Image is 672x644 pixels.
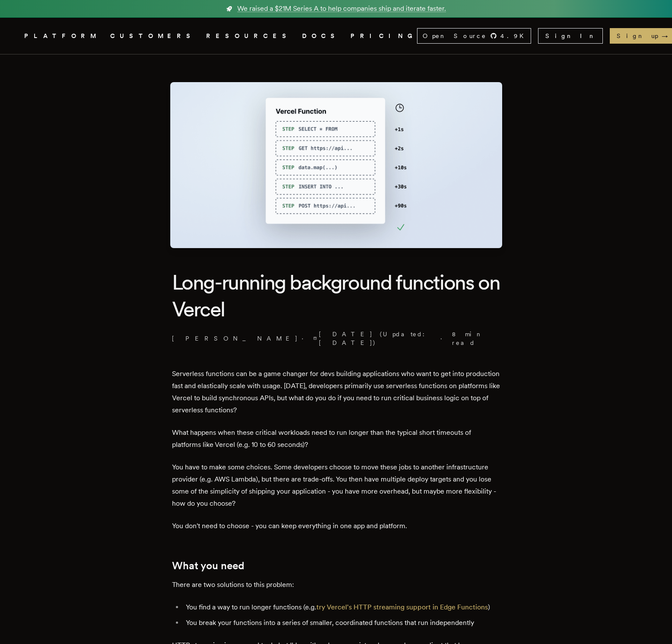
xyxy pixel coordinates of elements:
[172,461,500,510] p: You have to make some choices. Some developers choose to move these jobs to another infrastructur...
[172,520,500,532] p: You don't need to choose - you can keep everything in one app and platform.
[172,368,500,416] p: Serverless functions can be a game changer for devs building applications who want to get into pr...
[172,427,500,451] p: What happens when these critical workloads need to run longer than the typical short timeouts of ...
[423,32,487,40] span: Open Source
[313,330,437,347] span: [DATE] (Updated: [DATE] )
[206,31,292,41] button: RESOURCES
[172,334,298,343] a: [PERSON_NAME]
[538,28,603,44] a: Sign In
[172,269,500,323] h1: Long-running background functions on Vercel
[452,330,495,347] span: 8 min read
[316,603,488,611] a: try Vercel's HTTP streaming support in Edge Functions
[172,560,500,572] h2: What you need
[172,330,500,347] p: · ·
[183,601,500,613] li: You find a way to run longer functions (e.g. )
[500,32,529,40] span: 4.9 K
[237,3,446,14] span: We raised a $21M Series A to help companies ship and iterate faster.
[170,82,502,248] img: Featured image for Long-running background functions on Vercel blog post
[183,617,500,629] li: You break your functions into a series of smaller, coordinated functions that run independently
[302,31,340,41] a: DOCS
[172,579,500,591] p: There are two solutions to this problem:
[110,31,196,41] a: CUSTOMERS
[24,31,100,41] button: PLATFORM
[350,31,417,41] a: PRICING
